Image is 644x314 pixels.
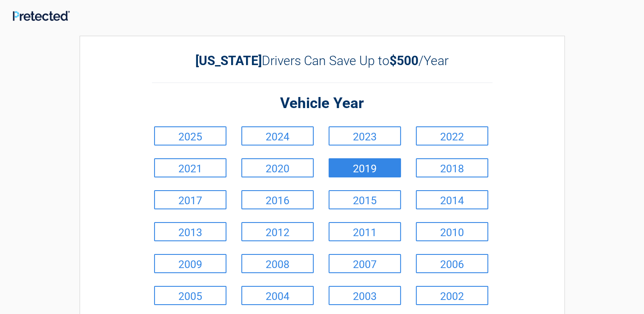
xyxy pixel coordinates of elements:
a: 2009 [154,254,226,273]
img: Main Logo [13,11,70,21]
a: 2002 [416,286,488,305]
a: 2011 [329,222,401,241]
a: 2023 [329,126,401,146]
a: 2006 [416,254,488,273]
a: 2010 [416,222,488,241]
a: 2014 [416,190,488,209]
b: $500 [389,53,418,68]
a: 2013 [154,222,226,241]
b: [US_STATE] [195,53,262,68]
a: 2007 [329,254,401,273]
a: 2015 [329,190,401,209]
a: 2025 [154,126,226,146]
a: 2020 [241,158,314,177]
a: 2017 [154,190,226,209]
a: 2018 [416,158,488,177]
a: 2022 [416,126,488,146]
a: 2003 [329,286,401,305]
a: 2024 [241,126,314,146]
a: 2012 [241,222,314,241]
a: 2008 [241,254,314,273]
a: 2016 [241,190,314,209]
a: 2021 [154,158,226,177]
a: 2004 [241,286,314,305]
a: 2019 [329,158,401,177]
h2: Drivers Can Save Up to /Year [152,53,492,68]
h2: Vehicle Year [152,94,492,114]
a: 2005 [154,286,226,305]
